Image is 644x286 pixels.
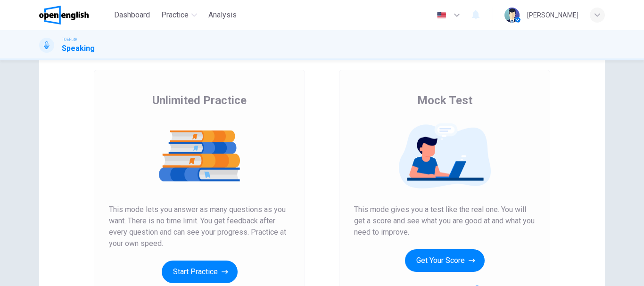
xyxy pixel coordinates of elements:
button: Practice [157,7,201,24]
span: TOEFL® [62,36,77,43]
img: en [436,12,447,19]
span: Mock Test [417,93,472,108]
span: Analysis [208,9,237,21]
div: [PERSON_NAME] [527,9,578,21]
img: OpenEnglish logo [39,6,89,25]
button: Dashboard [110,7,154,24]
span: This mode lets you answer as many questions as you want. There is no time limit. You get feedback... [109,204,290,249]
h1: Speaking [62,43,95,54]
span: Unlimited Practice [152,93,247,108]
span: This mode gives you a test like the real one. You will get a score and see what you are good at a... [354,204,535,238]
span: Practice [161,9,189,21]
button: Analysis [205,7,240,24]
span: Dashboard [114,9,150,21]
img: Profile picture [504,8,520,23]
button: Get Your Score [405,249,485,272]
button: Start Practice [162,261,238,283]
a: OpenEnglish logo [39,6,110,25]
